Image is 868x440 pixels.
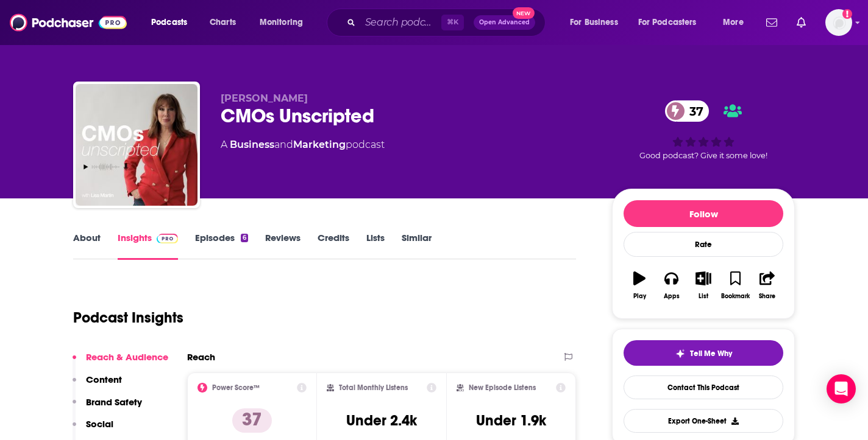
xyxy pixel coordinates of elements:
a: Contact This Podcast [624,375,783,399]
div: Rate [624,232,783,257]
p: 37 [232,408,272,433]
button: Share [752,264,783,307]
div: Play [633,293,646,300]
h2: Power Score™ [212,383,260,392]
button: open menu [143,13,203,32]
a: Show notifications dropdown [792,12,811,33]
img: Podchaser - Follow, Share and Rate Podcasts [10,11,127,34]
button: Apps [655,264,687,307]
img: CMOs Unscripted [76,84,197,206]
h3: Under 2.4k [346,411,417,430]
h3: Under 1.9k [476,411,546,430]
div: Bookmark [721,293,750,300]
button: Export One-Sheet [624,409,783,433]
span: Podcasts [151,14,187,31]
div: Share [759,293,775,300]
span: and [274,139,293,150]
button: open menu [561,13,633,32]
button: open menu [630,13,714,32]
a: About [73,232,101,260]
p: Content [86,374,122,385]
a: Charts [202,13,243,32]
span: More [723,14,744,31]
button: Brand Safety [73,396,142,419]
button: Show profile menu [825,9,852,36]
span: Monitoring [260,14,303,31]
h2: New Episode Listens [469,383,536,392]
button: tell me why sparkleTell Me Why [624,340,783,366]
span: Open Advanced [479,19,530,26]
a: Marketing [293,139,346,150]
div: Search podcasts, credits, & more... [338,9,557,37]
button: Reach & Audience [73,351,168,374]
div: 6 [241,234,248,242]
svg: Add a profile image [842,9,852,19]
button: Content [73,374,122,396]
p: Brand Safety [86,396,142,408]
h1: Podcast Insights [73,309,183,327]
a: Business [230,139,274,150]
h2: Reach [187,351,215,363]
span: For Podcasters [638,14,697,31]
span: ⌘ K [441,15,464,30]
div: 37Good podcast? Give it some love! [612,93,795,168]
button: Bookmark [719,264,751,307]
div: A podcast [221,138,385,152]
a: Episodes6 [195,232,248,260]
a: Credits [318,232,349,260]
span: Charts [210,14,236,31]
span: [PERSON_NAME] [221,93,308,104]
a: 37 [665,100,710,122]
button: Open AdvancedNew [474,15,535,30]
button: open menu [251,13,319,32]
span: For Business [570,14,618,31]
img: Podchaser Pro [157,234,178,243]
a: Lists [366,232,385,260]
input: Search podcasts, credits, & more... [360,13,441,32]
div: Open Intercom Messenger [827,374,856,403]
p: Social [86,418,113,430]
div: Apps [664,293,680,300]
span: Tell Me Why [690,349,732,358]
div: List [699,293,708,300]
a: InsightsPodchaser Pro [118,232,178,260]
a: Show notifications dropdown [761,12,782,33]
p: Reach & Audience [86,351,168,363]
span: 37 [677,100,710,122]
button: open menu [714,13,759,32]
button: Follow [624,200,783,227]
span: Good podcast? Give it some love! [639,151,767,160]
a: Reviews [265,232,301,260]
h2: Total Monthly Listens [339,383,408,392]
a: Similar [402,232,432,260]
img: tell me why sparkle [675,349,685,358]
button: Play [624,264,655,307]
img: User Profile [825,9,852,36]
button: List [688,264,719,307]
span: Logged in as kindrieri [825,9,852,36]
span: New [513,7,535,19]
